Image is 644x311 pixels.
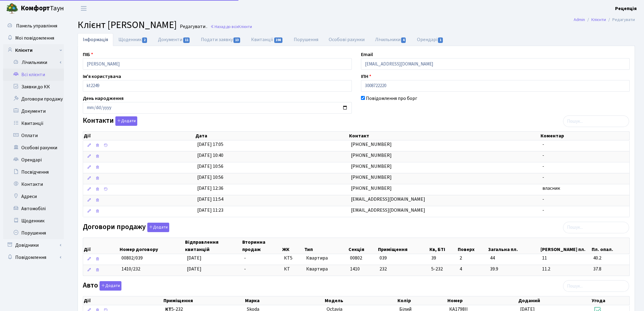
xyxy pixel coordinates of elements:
[197,174,223,181] span: [DATE] 10:56
[78,33,113,46] a: Інформація
[380,255,387,261] span: 039
[147,223,169,232] button: Договори продажу
[83,95,124,102] label: День народження
[490,266,537,273] span: 39.9
[306,266,345,273] span: Квартира
[83,238,119,254] th: Дії
[242,238,282,254] th: Вторинна продаж
[197,207,223,214] span: [DATE] 11:23
[7,56,64,69] a: Лічильники
[412,33,449,46] a: Орендарі
[3,117,64,129] a: Квитанції
[574,16,585,23] a: Admin
[119,238,184,254] th: Номер договору
[244,296,324,305] th: Марка
[351,174,392,181] span: [PHONE_NUMBER]
[370,33,412,46] a: Лічильники
[351,207,425,214] span: [EMAIL_ADDRESS][DOMAIN_NAME]
[542,255,588,262] span: 11
[233,37,240,43] span: 13
[244,255,246,261] span: -
[3,215,64,227] a: Щоденник
[351,185,392,192] span: [PHONE_NUMBER]
[100,281,121,291] button: Авто
[196,33,246,46] a: Подати заявку
[210,24,252,30] a: Назад до всіхКлієнти
[16,23,57,29] span: Панель управління
[3,142,64,154] a: Особові рахунки
[146,221,169,232] a: Додати
[3,239,64,251] a: Довідники
[197,141,223,148] span: [DATE] 17:05
[83,73,121,80] label: Ім'я користувача
[460,266,485,273] span: 4
[361,73,371,80] label: ІПН
[21,3,64,14] span: Таун
[113,33,153,46] a: Щоденник
[542,266,588,273] span: 11.2
[457,238,488,254] th: Поверх
[361,51,373,58] label: Email
[114,115,137,126] a: Додати
[284,266,301,273] span: КТ
[21,3,50,13] b: Комфорт
[351,163,392,170] span: [PHONE_NUMBER]
[83,132,195,140] th: Дії
[183,37,190,43] span: 11
[3,105,64,117] a: Документи
[304,238,348,254] th: Тип
[438,37,443,43] span: 1
[83,296,163,305] th: Дії
[197,185,223,192] span: [DATE] 12:36
[351,141,392,148] span: [PHONE_NUMBER]
[184,238,242,254] th: Відправлення квитанцій
[3,178,64,190] a: Контакти
[3,154,64,166] a: Орендарі
[431,266,455,273] span: 5-232
[98,280,121,291] a: Додати
[238,24,252,30] span: Клієнти
[115,116,137,126] button: Контакти
[78,18,177,32] span: Клієнт [PERSON_NAME]
[593,266,627,273] span: 37.8
[197,196,223,203] span: [DATE] 11:54
[83,281,121,291] label: Авто
[3,190,64,203] a: Адреси
[606,16,635,23] li: Редагувати
[3,203,64,215] a: Автомобілі
[542,152,544,159] span: -
[3,93,64,105] a: Договори продажу
[3,251,64,263] a: Повідомлення
[460,255,485,262] span: 2
[348,238,377,254] th: Секція
[121,266,140,272] span: 1410/232
[350,266,360,272] span: 1410
[83,223,169,232] label: Договори продажу
[187,266,201,272] span: [DATE]
[591,238,630,254] th: Пл. опал.
[324,33,370,46] a: Особові рахунки
[542,207,544,214] span: -
[3,81,64,93] a: Заявки до КК
[488,238,540,254] th: Загальна пл.
[3,69,64,81] a: Всі клієнти
[244,266,246,272] span: -
[197,163,223,170] span: [DATE] 10:56
[351,152,392,159] span: [PHONE_NUMBER]
[195,132,348,140] th: Дата
[542,185,560,192] span: власник
[76,3,91,13] button: Переключити навігацію
[3,20,64,32] a: Панель управління
[3,32,64,44] a: Мої повідомлення
[83,116,137,126] label: Контакти
[591,16,606,23] a: Клієнти
[324,296,397,305] th: Модель
[15,35,54,41] span: Мої повідомлення
[565,13,644,26] nav: breadcrumb
[83,51,93,58] label: ПІБ
[447,296,518,305] th: Номер
[142,37,147,43] span: 2
[3,166,64,178] a: Посвідчення
[350,255,362,261] span: 00802
[153,33,195,46] a: Документи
